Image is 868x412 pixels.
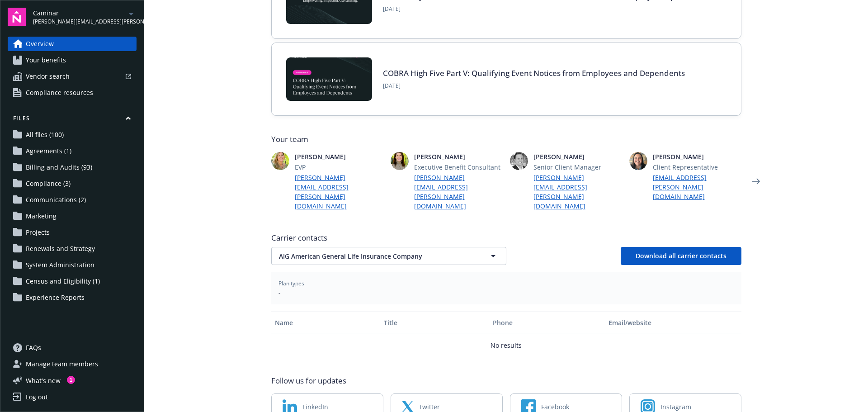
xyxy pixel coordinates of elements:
[8,258,137,272] a: System Administration
[605,312,741,333] button: Email/website
[8,160,137,175] a: Billing and Audits (93)
[26,290,85,305] span: Experience Reports
[383,68,685,78] a: COBRA High Five Part V: Qualifying Event Notices from Employees and Dependents
[533,162,622,172] span: Senior Client Manager
[26,53,66,67] span: Your benefits
[8,128,137,142] a: All files (100)
[8,376,75,385] button: What's new1
[660,402,691,412] span: Instagram
[414,173,503,211] a: [PERSON_NAME][EMAIL_ADDRESS][PERSON_NAME][DOMAIN_NAME]
[510,152,528,170] img: photo
[8,274,137,289] a: Census and Eligibility (1)
[278,279,734,288] span: Plan types
[8,85,137,100] a: Compliance resources
[653,162,741,172] span: Client Representative
[26,376,61,385] span: What ' s new
[33,8,137,26] button: Caminar[PERSON_NAME][EMAIL_ADDRESS][PERSON_NAME][DOMAIN_NAME]arrowDropDown
[278,288,734,297] span: -
[271,134,741,145] span: Your team
[8,290,137,305] a: Experience Reports
[653,152,741,161] span: [PERSON_NAME]
[26,144,71,158] span: Agreements (1)
[383,82,685,90] span: [DATE]
[629,152,647,170] img: photo
[26,37,54,51] span: Overview
[383,5,703,13] span: [DATE]
[8,53,137,67] a: Your benefits
[8,193,137,207] a: Communications (2)
[26,176,71,191] span: Compliance (3)
[26,193,86,207] span: Communications (2)
[8,69,137,84] a: Vendor search
[8,144,137,158] a: Agreements (1)
[8,209,137,223] a: Marketing
[302,402,328,412] span: LinkedIn
[489,312,605,333] button: Phone
[271,152,289,170] img: photo
[653,173,741,201] a: [EMAIL_ADDRESS][PERSON_NAME][DOMAIN_NAME]
[384,318,486,327] div: Title
[295,173,383,211] a: [PERSON_NAME][EMAIL_ADDRESS][PERSON_NAME][DOMAIN_NAME]
[636,251,726,260] span: Download all carrier contacts
[26,242,95,256] span: Renewals and Strategy
[26,225,50,240] span: Projects
[609,318,737,327] div: Email/website
[279,251,467,261] span: AIG American General Life Insurance Company
[271,247,506,265] button: AIG American General Life Insurance Company
[8,8,26,26] img: navigator-logo.svg
[275,318,377,327] div: Name
[749,174,763,189] a: Next
[271,232,741,243] span: Carrier contacts
[414,152,503,161] span: [PERSON_NAME]
[26,128,64,142] span: All files (100)
[380,312,489,333] button: Title
[8,114,137,126] button: Files
[414,162,503,172] span: Executive Benefit Consultant
[26,274,100,289] span: Census and Eligibility (1)
[8,357,137,371] a: Manage team members
[8,225,137,240] a: Projects
[26,209,57,223] span: Marketing
[33,8,126,18] span: Caminar
[295,152,383,161] span: [PERSON_NAME]
[67,376,75,384] div: 1
[271,375,346,386] span: Follow us for updates
[493,318,601,327] div: Phone
[391,152,409,170] img: photo
[533,152,622,161] span: [PERSON_NAME]
[26,69,70,84] span: Vendor search
[26,357,98,371] span: Manage team members
[26,258,94,272] span: System Administration
[33,18,126,26] span: [PERSON_NAME][EMAIL_ADDRESS][PERSON_NAME][DOMAIN_NAME]
[8,341,137,355] a: FAQs
[541,402,569,412] span: Facebook
[26,341,41,355] span: FAQs
[26,160,92,175] span: Billing and Audits (93)
[491,341,522,350] p: No results
[126,8,137,19] a: arrowDropDown
[295,162,383,172] span: EVP
[271,312,380,333] button: Name
[621,247,741,265] button: Download all carrier contacts
[286,57,372,101] img: BLOG-Card Image - Compliance - COBRA High Five Pt 5 - 09-11-25.jpg
[8,37,137,51] a: Overview
[533,173,622,211] a: [PERSON_NAME][EMAIL_ADDRESS][PERSON_NAME][DOMAIN_NAME]
[8,242,137,256] a: Renewals and Strategy
[26,390,48,404] div: Log out
[419,402,440,412] span: Twitter
[26,85,93,100] span: Compliance resources
[8,176,137,191] a: Compliance (3)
